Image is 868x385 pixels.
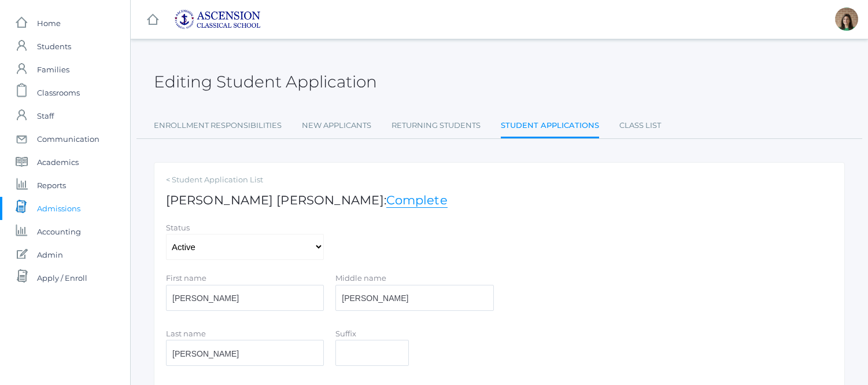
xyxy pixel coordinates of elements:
a: Complete [386,193,448,208]
span: Apply / Enroll [37,266,87,289]
label: Middle name [335,273,386,283]
a: Class List [619,114,661,137]
span: Admissions [37,197,80,220]
span: Students [37,35,71,58]
span: Families [37,58,69,81]
span: Classrooms [37,81,80,104]
label: First name [166,273,206,283]
span: Accounting [37,220,81,243]
label: Status [166,223,190,232]
a: New Applicants [302,114,371,137]
img: ascension-logo-blue-113fc29133de2fb5813e50b71547a291c5fdb7962bf76d49838a2a14a36269ea.jpg [174,9,261,30]
h1: [PERSON_NAME] [PERSON_NAME] [166,193,833,207]
div: Jenna Adams [835,8,858,31]
label: Last name [166,329,206,338]
a: Enrollment Responsibilities [154,114,282,137]
a: Student Applications [501,114,599,139]
span: Staff [37,104,54,127]
a: Returning Students [391,114,481,137]
span: : [384,193,448,208]
h2: Editing Student Application [154,73,377,91]
label: Suffix [335,329,356,338]
span: Academics [37,151,79,174]
a: < Student Application List [166,174,833,186]
span: Home [37,12,61,35]
span: Reports [37,174,66,197]
span: Communication [37,127,99,151]
span: Admin [37,243,63,266]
